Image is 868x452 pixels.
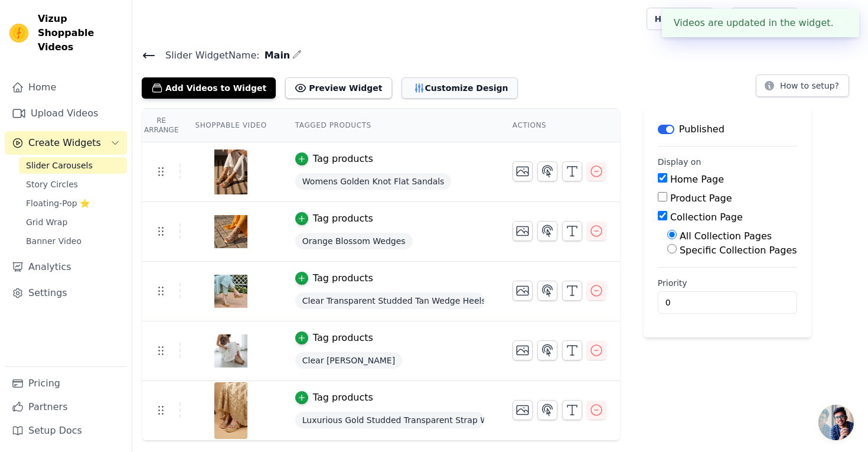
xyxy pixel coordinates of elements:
button: Tag products [295,271,373,285]
a: Grid Wrap [19,214,127,230]
a: Story Circles [19,176,127,193]
th: Shoppable Video [181,109,280,142]
button: Tag products [295,331,373,345]
div: Tag products [313,391,373,405]
label: Collection Page [670,212,743,223]
img: tn-2fab71a4a6b64e3e8504e23064ffdd33.png [214,382,247,439]
a: Settings [5,281,127,305]
div: Tag products [313,212,373,226]
button: C cunei [808,8,859,30]
img: tn-9bd8296d8cbd4a7f810c80f94fedfc4b.png [214,203,247,260]
legend: Display on [658,156,701,168]
a: Help Setup [647,8,713,30]
button: How to setup? [756,74,849,97]
span: Luxurious Gold Studded Transparent Strap Wedges – Women’s Fashion [295,412,484,428]
th: Tagged Products [281,109,498,142]
a: Banner Video [19,233,127,249]
a: Upload Videos [5,102,127,125]
button: Tag products [295,212,373,226]
span: Main [260,48,291,63]
a: Partners [5,395,127,419]
div: Edit Name [292,47,302,63]
div: Tag products [313,331,373,345]
span: Slider Widget Name: [156,48,260,63]
span: Womens Golden Knot Flat Sandals [295,173,452,190]
a: Book Demo [730,8,798,30]
a: Home [5,76,127,99]
img: tn-4a84243a3a9d4aa6a53f0f460522b918.png [214,144,247,200]
span: Floating-Pop ⭐ [26,197,90,209]
span: Orange Blossom Wedges [295,233,413,249]
img: tn-aba2b634421f410891e1676d2f7a3068.png [214,263,247,320]
a: Floating-Pop ⭐ [19,195,127,212]
a: Slider Carousels [19,157,127,174]
button: Change Thumbnail [513,281,533,301]
div: Tag products [313,152,373,166]
span: Vizup Shoppable Videos [38,12,122,54]
button: Customize Design [402,77,518,99]
button: Tag products [295,391,373,405]
button: Tag products [295,152,373,166]
span: Clear Transparent Studded Tan Wedge Heels [295,292,484,309]
img: Vizup [9,24,28,43]
button: Change Thumbnail [513,400,533,420]
a: How to setup? [756,83,849,94]
th: Re Arrange [142,109,181,142]
div: Open chat [818,405,854,440]
span: Clear [PERSON_NAME] [295,352,402,369]
span: Create Widgets [28,136,101,150]
label: All Collection Pages [680,230,772,242]
span: Story Circles [26,178,78,190]
label: Priority [658,277,797,289]
button: Add Videos to Widget [142,77,276,99]
a: Analytics [5,255,127,279]
button: Change Thumbnail [513,161,533,181]
span: Slider Carousels [26,160,93,171]
label: Home Page [670,174,724,185]
p: Published [679,122,725,136]
img: tn-cd9ab0ec378245288d8416720507870b.png [214,323,247,379]
a: Pricing [5,372,127,395]
button: Create Widgets [5,131,127,155]
button: Change Thumbnail [513,340,533,360]
button: Change Thumbnail [513,221,533,241]
p: cunei [827,8,859,30]
span: Grid Wrap [26,216,67,228]
a: Setup Docs [5,419,127,443]
span: Banner Video [26,235,81,247]
th: Actions [498,109,620,142]
button: Preview Widget [285,77,391,99]
button: Close [834,16,847,30]
label: Specific Collection Pages [680,245,797,256]
div: Tag products [313,271,373,285]
label: Product Page [670,193,732,204]
div: Videos are updated in the widget. [662,9,859,37]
